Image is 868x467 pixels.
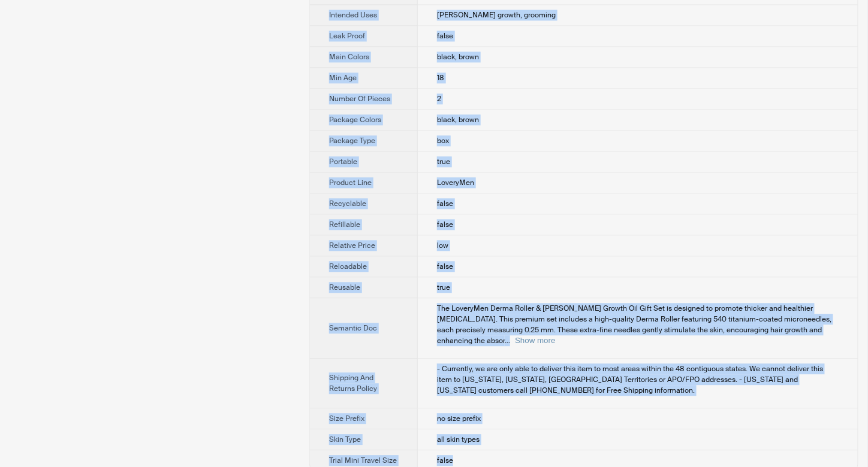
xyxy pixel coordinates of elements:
[329,373,377,393] span: Shipping And Returns Policy
[329,178,372,187] span: Product Line
[437,73,444,83] span: 18
[437,363,839,396] div: - Currently, we are only able to deliver this item to most areas within the 48 contiguous states....
[329,157,357,166] span: Portable
[329,283,360,292] span: Reusable
[437,178,474,187] span: LoveryMen
[437,199,453,208] span: false
[437,31,453,41] span: false
[437,414,481,423] span: no size prefix
[437,283,450,292] span: true
[329,323,377,333] span: Semantic Doc
[437,241,448,250] span: low
[329,115,381,125] span: Package Colors
[329,31,365,41] span: Leak Proof
[329,414,364,423] span: Size Prefix
[437,303,839,346] div: The LoveryMen Derma Roller & Beard Growth Oil Gift Set is designed to promote thicker and healthi...
[437,456,453,465] span: false
[437,52,479,62] span: black, brown
[437,435,480,444] span: all skin types
[329,52,369,62] span: Main Colors
[329,94,390,104] span: Number Of Pieces
[437,304,831,345] span: The LoveryMen Derma Roller & [PERSON_NAME] Growth Oil Gift Set is designed to promote thicker and...
[437,262,453,271] span: false
[329,73,357,83] span: Min Age
[329,262,367,271] span: Reloadable
[437,10,556,20] span: [PERSON_NAME] growth, grooming
[515,336,555,345] button: Expand
[329,10,377,20] span: Intended Uses
[329,456,397,465] span: Trial Mini Travel Size
[329,199,366,208] span: Recyclable
[505,336,510,345] span: ...
[329,241,375,250] span: Relative Price
[329,220,360,229] span: Refillable
[329,136,375,145] span: Package Type
[437,157,450,166] span: true
[329,435,361,444] span: Skin Type
[437,94,441,104] span: 2
[437,115,479,125] span: black, brown
[437,136,449,145] span: box
[437,220,453,229] span: false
